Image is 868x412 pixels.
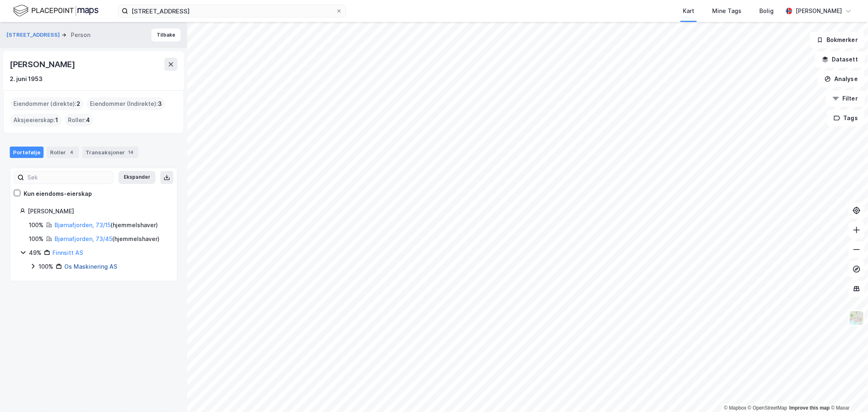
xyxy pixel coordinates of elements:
[10,58,77,71] div: [PERSON_NAME]
[13,4,98,18] img: logo.f888ab2527a4732fd821a326f86c7f29.svg
[827,110,865,126] button: Tags
[55,220,158,230] div: ( hjemmelshaver )
[796,6,842,16] div: [PERSON_NAME]
[65,114,93,127] div: Roller :
[28,206,167,216] div: [PERSON_NAME]
[815,51,865,68] button: Datasett
[24,171,113,184] input: Søk
[849,310,864,326] img: Z
[818,71,865,87] button: Analyse
[10,114,61,127] div: Aksjeeierskap :
[759,6,774,16] div: Bolig
[128,5,336,17] input: Søk på adresse, matrikkel, gårdeiere, leietakere eller personer
[82,147,138,158] div: Transaksjoner
[55,221,111,228] a: Bjørnafjorden, 73/15
[68,148,76,156] div: 4
[86,115,90,125] span: 4
[39,262,53,272] div: 100%
[55,115,58,125] span: 1
[29,248,42,258] div: 49%
[789,405,830,411] a: Improve this map
[724,405,746,411] a: Mapbox
[7,31,61,39] button: [STREET_ADDRESS]
[683,6,694,16] div: Kart
[10,97,83,110] div: Eiendommer (direkte) :
[55,235,112,242] a: Bjørnafjorden, 73/45
[10,74,43,84] div: 2. juni 1953
[52,249,83,256] a: Finnsitt AS
[71,30,90,40] div: Person
[151,28,181,42] button: Tilbake
[118,171,155,184] button: Ekspander
[748,405,787,411] a: OpenStreetMap
[24,189,92,199] div: Kun eiendoms-eierskap
[810,32,865,48] button: Bokmerker
[10,147,44,158] div: Portefølje
[47,147,79,158] div: Roller
[55,234,160,244] div: ( hjemmelshaver )
[64,263,117,270] a: Os Maskinering AS
[158,99,162,109] span: 3
[712,6,741,16] div: Mine Tags
[77,99,80,109] span: 2
[826,90,865,107] button: Filter
[29,234,44,244] div: 100%
[87,97,165,110] div: Eiendommer (Indirekte) :
[827,373,868,412] iframe: Chat Widget
[127,148,135,156] div: 14
[29,220,44,230] div: 100%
